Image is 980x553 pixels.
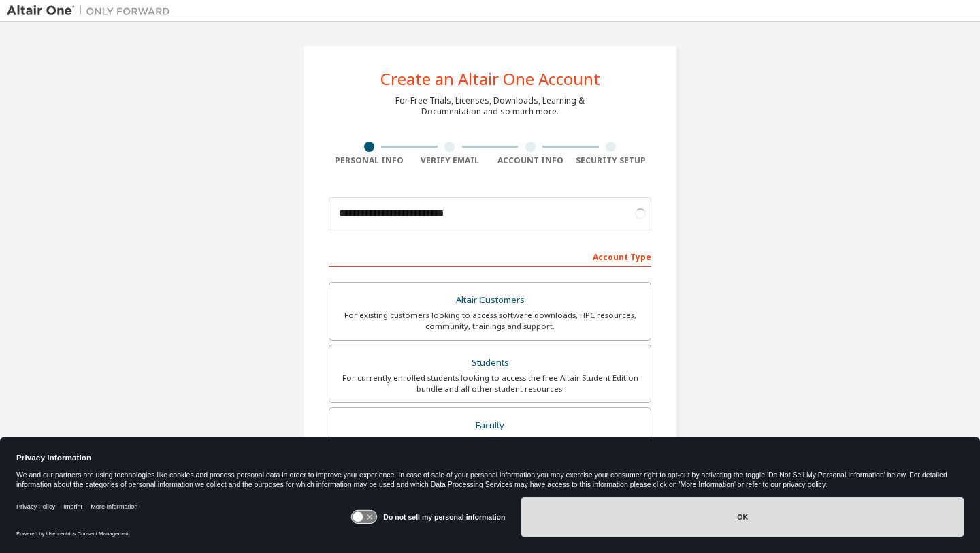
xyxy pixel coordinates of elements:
div: Account Type [329,245,651,267]
div: For existing customers looking to access software downloads, HPC resources, community, trainings ... [338,310,642,332]
div: For faculty & administrators of academic institutions administering students and accessing softwa... [338,434,642,456]
div: Students [338,353,642,373]
div: Create an Altair One Account [380,71,600,87]
img: Altair One [7,4,177,18]
div: Altair Customers [338,291,642,310]
div: For Free Trials, Licenses, Downloads, Learning & Documentation and so much more. [395,95,585,117]
div: Security Setup [571,155,652,166]
div: Personal Info [329,155,410,166]
div: For currently enrolled students looking to access the free Altair Student Edition bundle and all ... [338,373,642,394]
div: Account Info [490,155,571,166]
div: Faculty [338,416,642,435]
div: Verify Email [410,155,491,166]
